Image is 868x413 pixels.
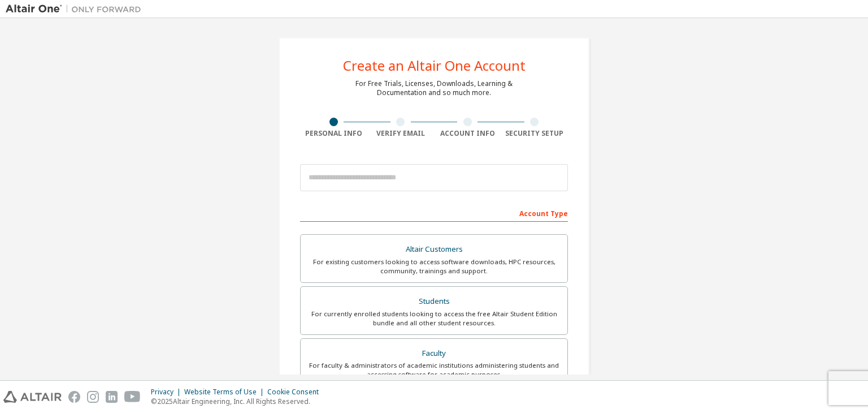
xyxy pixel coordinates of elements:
[151,388,184,397] div: Privacy
[300,129,367,138] div: Personal Info
[355,79,513,97] div: For Free Trials, Licenses, Downloads, Learning & Documentation and so much more.
[124,391,141,403] img: youtube.svg
[184,388,267,397] div: Website Terms of Use
[434,129,501,138] div: Account Info
[501,129,568,138] div: Security Setup
[106,391,118,403] img: linkedin.svg
[6,3,147,15] img: Altair One
[307,309,561,328] div: For currently enrolled students looking to access the free Altair Student Edition bundle and all ...
[3,391,62,403] img: altair_logo.svg
[307,361,561,379] div: For faculty & administrators of academic institutions administering students and accessing softwa...
[307,346,561,362] div: Faculty
[87,391,99,403] img: instagram.svg
[307,257,561,276] div: For existing customers looking to access software downloads, HPC resources, community, trainings ...
[307,294,561,309] div: Students
[151,397,325,406] p: © 2025 Altair Engineering, Inc. All Rights Reserved.
[68,391,80,403] img: facebook.svg
[343,59,526,72] div: Create an Altair One Account
[267,388,325,397] div: Cookie Consent
[307,242,561,257] div: Altair Customers
[367,129,435,138] div: Verify Email
[300,204,568,222] div: Account Type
